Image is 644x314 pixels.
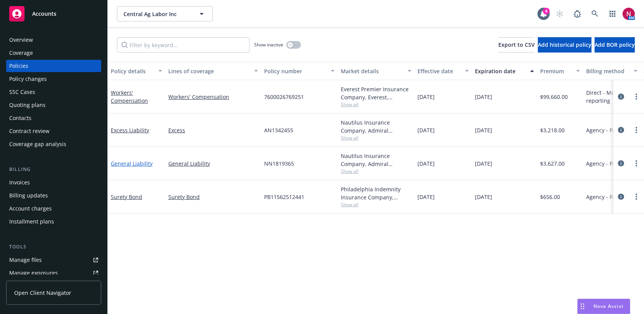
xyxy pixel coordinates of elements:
a: circleInformation [616,159,626,168]
a: Search [587,6,603,21]
span: Open Client Navigator [14,289,71,297]
button: Lines of coverage [165,62,261,80]
a: Contract review [6,125,101,137]
span: $99,660.00 [540,93,568,101]
a: General Liability [168,159,258,168]
span: [DATE] [417,193,435,201]
button: Add historical policy [538,37,591,53]
span: Agency - Pay in full [586,126,635,134]
input: Filter by keyword... [117,37,250,53]
span: Add BOR policy [595,41,635,48]
span: Export to CSV [498,41,535,48]
a: more [632,192,641,201]
a: Surety Bond [111,193,142,201]
button: Billing method [583,62,641,80]
div: Installment plans [9,215,54,228]
a: Surety Bond [168,193,258,201]
div: Billing [6,166,101,173]
a: more [632,92,641,101]
div: Nautilus Insurance Company, Admiral Insurance Group ([PERSON_NAME] Corporation), [GEOGRAPHIC_DATA] [341,152,411,168]
span: Show all [341,101,411,108]
div: Policy number [264,67,326,75]
a: Manage files [6,254,101,266]
a: Excess Liability [111,127,149,134]
a: Manage exposures [6,267,101,279]
a: Switch app [605,6,620,21]
a: Contacts [6,112,101,124]
button: Add BOR policy [595,37,635,53]
span: Show all [341,168,411,174]
a: Workers' Compensation [168,93,258,101]
span: Agency - Pay in full [586,159,635,168]
div: Contract review [9,125,49,137]
span: AN1342455 [264,126,293,134]
div: Premium [540,67,572,75]
div: Tools [6,243,101,251]
div: Market details [341,67,403,75]
div: 4 [543,8,550,15]
a: SSC Cases [6,86,101,98]
a: Accounts [6,3,101,25]
span: $3,627.00 [540,159,565,168]
div: Manage files [9,254,42,266]
div: Manage exposures [9,267,58,279]
span: [DATE] [417,126,435,134]
span: 7600026769251 [264,93,304,101]
a: more [632,125,641,135]
span: Agency - Pay in full [586,193,635,201]
a: Coverage gap analysis [6,138,101,150]
a: more [632,159,641,168]
span: Accounts [32,11,56,17]
div: Policy details [111,67,154,75]
button: Central Ag Labor Inc [117,6,213,21]
span: [DATE] [417,159,435,168]
a: circleInformation [616,125,626,135]
div: SSC Cases [9,86,35,98]
a: Billing updates [6,189,101,202]
div: Policies [9,60,28,72]
span: $656.00 [540,193,560,201]
div: Account charges [9,202,52,215]
span: PB11562512441 [264,193,304,201]
div: Effective date [417,67,460,75]
div: Quoting plans [9,99,46,111]
a: Policies [6,60,101,72]
div: Expiration date [475,67,526,75]
a: Invoices [6,176,101,189]
a: Policy changes [6,73,101,85]
img: photo [623,8,635,20]
span: [DATE] [475,159,492,168]
a: General Liability [111,160,153,167]
button: Effective date [414,62,472,80]
span: $3,218.00 [540,126,565,134]
a: Report a Bug [570,6,585,21]
a: circleInformation [616,92,626,101]
a: Start snowing [552,6,567,21]
a: Installment plans [6,215,101,228]
div: Invoices [9,176,30,189]
div: Billing method [586,67,629,75]
span: Central Ag Labor Inc [123,10,190,18]
div: Contacts [9,112,31,124]
a: Excess [168,126,258,134]
button: Nova Assist [577,299,630,314]
div: Coverage [9,47,33,59]
a: circleInformation [616,192,626,201]
a: Coverage [6,47,101,59]
div: Policy changes [9,73,47,85]
div: Coverage gap analysis [9,138,66,150]
span: Nova Assist [593,303,624,309]
span: Add historical policy [538,41,591,48]
div: Drag to move [578,299,587,314]
span: Show all [341,135,411,141]
span: [DATE] [475,126,492,134]
div: Philadelphia Indemnity Insurance Company, Philadelphia Insurance Companies, Surety1 [341,185,411,201]
a: Account charges [6,202,101,215]
span: NN1819365 [264,159,294,168]
div: Lines of coverage [168,67,250,75]
button: Export to CSV [498,37,535,53]
button: Policy number [261,62,338,80]
span: Direct - Monthly reporting [586,89,637,105]
a: Quoting plans [6,99,101,111]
